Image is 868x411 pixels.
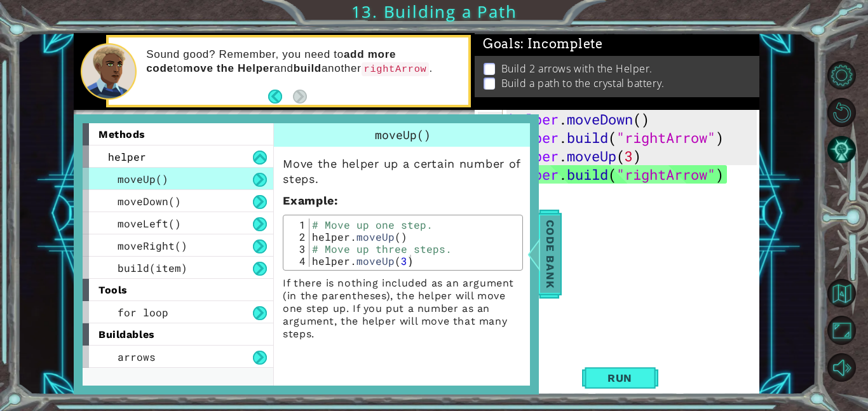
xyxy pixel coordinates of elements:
span: Example [283,194,334,207]
span: Code Bank [540,215,560,293]
span: moveRight() [118,239,187,252]
span: : Incomplete [520,36,602,51]
p: Move the helper up a certain number of steps. [283,156,523,187]
div: methods [83,123,273,145]
span: for loop [118,306,168,319]
span: tools [98,284,128,296]
div: moveUp() [274,123,532,147]
button: Shift+Enter: Run current code. [582,363,658,392]
span: buildables [98,328,155,340]
p: Build 2 arrows with the Helper. [501,62,653,76]
span: Goals [483,36,603,52]
button: Restart Level [827,98,856,126]
span: moveDown() [118,194,181,208]
div: tools [83,279,273,301]
div: 3 [287,243,309,255]
div: 1 [478,112,503,130]
span: helper [108,150,146,163]
button: AI Hint [827,135,856,164]
span: arrows [118,350,156,363]
span: moveUp() [118,172,168,185]
button: Mute [827,353,856,382]
span: moveUp() [375,127,431,142]
span: build(item) [118,261,187,274]
button: Back to Map [827,279,856,307]
button: Back [268,90,293,104]
code: rightArrow [362,62,430,76]
button: Level Options [827,61,856,90]
a: Back to Map [829,275,868,312]
p: Sound good? Remember, you need to to and another . [146,48,459,76]
button: Maximize Browser [827,316,856,344]
span: moveLeft() [118,217,181,230]
div: 2 [287,231,309,243]
p: Build a path to the crystal battery. [501,76,665,90]
span: Run [595,372,645,384]
strong: build [294,62,322,74]
div: 4 [287,255,309,267]
div: buildables [83,323,273,346]
strong: : [283,194,338,207]
div: 1 [287,219,309,231]
p: If there is nothing included as an argument (in the parentheses), the helper will move one step u... [283,277,523,340]
button: Next [293,90,307,104]
strong: move the Helper [183,62,274,74]
span: methods [98,128,146,140]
